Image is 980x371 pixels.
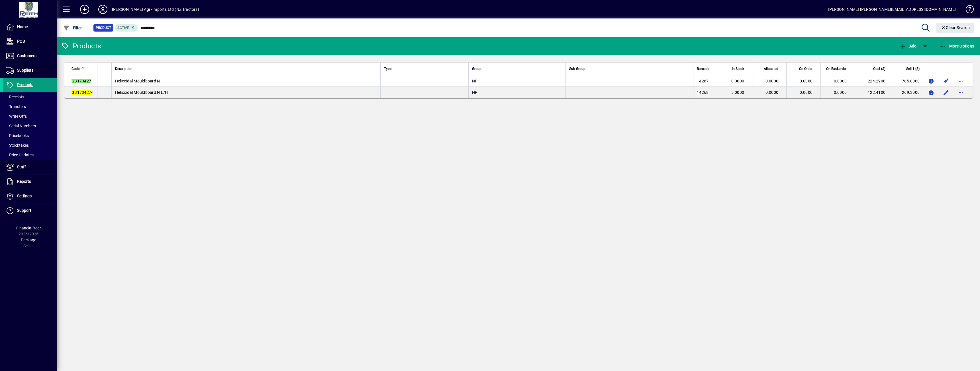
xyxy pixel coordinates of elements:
div: Sub Group [569,66,690,72]
span: NP [472,79,478,83]
div: On Order [790,66,818,72]
span: Products [17,82,33,87]
span: Filter [63,26,82,30]
span: Write Offs [6,114,27,119]
span: Add [899,44,916,48]
span: POS [17,39,25,43]
a: Serial Numbers [3,121,57,131]
span: Type [384,66,391,72]
a: Home [3,20,57,34]
td: 122.4100 [855,87,889,98]
span: Code [72,66,79,72]
span: On Order [799,66,812,72]
span: 5.0000 [731,90,744,95]
span: Sub Group [569,66,585,72]
span: 0.0000 [834,90,847,95]
span: Reports [17,179,31,184]
button: Add [75,4,94,14]
div: Group [472,66,562,72]
span: 14268 [697,90,709,95]
span: NP [472,90,478,95]
td: 785.0000 [889,75,923,87]
span: Staff [17,165,26,169]
span: 0.0000 [765,79,779,83]
span: Cost ($) [873,66,885,72]
div: [PERSON_NAME] Agri-Imports Ltd (NZ Tractors) [112,5,199,14]
div: In Stock [722,66,749,72]
button: Edit [942,88,951,97]
a: Pricebooks [3,131,57,140]
a: Knowledge Base [961,1,973,20]
span: Clear Search [941,25,970,30]
span: Pricebooks [6,133,29,138]
span: Support [17,208,31,213]
a: Settings [3,189,57,203]
span: Helicoidal Mouldboard N [115,79,160,83]
span: -I [72,90,94,95]
td: 224.2900 [855,75,889,87]
div: Allocated [756,66,783,72]
a: Staff [3,160,57,174]
a: Reports [3,175,57,189]
span: 0.0000 [731,79,744,83]
a: POS [3,34,57,49]
span: Allocated [764,66,778,72]
button: More Options [938,41,976,51]
span: Barcode [697,66,709,72]
span: Transfers [6,104,26,109]
div: On Backorder [824,66,852,72]
span: Price Updates [6,153,34,157]
span: Active [117,26,129,30]
button: Add [898,41,918,51]
a: Stocktakes [3,140,57,150]
a: Price Updates [3,150,57,160]
span: Serial Numbers [6,124,36,128]
span: More Options [940,44,974,48]
em: GB173427 [72,79,91,83]
span: Settings [17,194,32,198]
span: Description [115,66,132,72]
span: Receipts [6,95,24,99]
span: 14267 [697,79,709,83]
span: In Stock [732,66,744,72]
button: Edit [942,76,951,86]
div: [PERSON_NAME] [PERSON_NAME][EMAIL_ADDRESS][DOMAIN_NAME] [828,5,956,14]
a: Write Offs [3,111,57,121]
a: Support [3,204,57,218]
a: Transfers [3,102,57,111]
span: Stocktakes [6,143,29,148]
div: Products [61,42,101,51]
button: Clear [936,23,975,33]
span: Home [17,24,28,29]
div: Type [384,66,465,72]
button: Filter [62,23,83,33]
span: Customers [17,53,36,58]
div: Barcode [697,66,714,72]
span: 0.0000 [834,79,847,83]
span: 0.0000 [800,90,813,95]
span: 0.0000 [800,79,813,83]
td: 269.3000 [889,87,923,98]
span: Helicoidal Mouldboard N L/H [115,90,168,95]
button: More options [956,88,965,97]
em: GB173427 [72,90,91,95]
div: Description [115,66,377,72]
span: Product [96,25,111,31]
div: Code [72,66,94,72]
a: Suppliers [3,63,57,78]
span: On Backorder [826,66,847,72]
mat-chip: Activation Status: Active [115,24,138,32]
span: 0.0000 [765,90,779,95]
span: Group [472,66,481,72]
span: Sell 1 ($) [906,66,920,72]
a: Receipts [3,92,57,102]
span: Suppliers [17,68,33,72]
span: Package [21,238,36,242]
button: Profile [94,4,112,14]
button: More options [956,76,965,86]
span: Financial Year [16,226,41,230]
a: Customers [3,49,57,63]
